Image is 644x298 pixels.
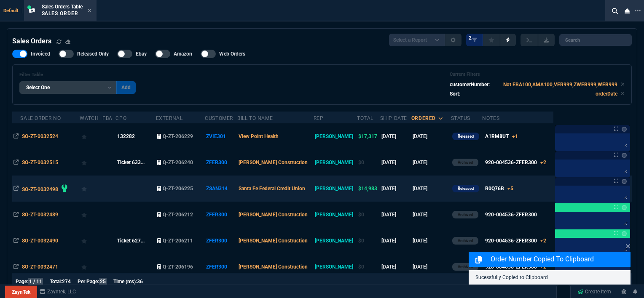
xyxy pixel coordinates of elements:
div: 920-004536-ZFER300+2 [485,159,546,166]
nx-fornida-value: Ticket 63399 | OrderID 28 [117,159,155,166]
nx-icon: Open In Opposite Panel [13,160,19,165]
span: Ticket 633... [117,160,145,165]
p: customerNumber: [450,81,490,88]
div: Rep [314,115,324,122]
div: R0Q76B+5 [485,185,513,192]
div: Sale Order No. [20,115,62,122]
div: Add to Watchlist [81,183,101,194]
span: SO-ZT-0032490 [22,238,58,244]
nx-icon: Search [609,6,621,16]
span: Per Page: [78,279,99,285]
td: $14,983 [357,176,380,202]
td: [DATE] [380,123,411,149]
div: Add to Watchlist [81,209,101,221]
td: [DATE] [411,149,451,176]
span: View Point Health [239,133,279,139]
td: [PERSON_NAME] [314,228,357,254]
td: [DATE] [411,228,451,254]
span: SO-ZT-0032471 [22,264,58,270]
nx-icon: Open New Tab [635,7,641,15]
div: CPO [115,115,126,122]
p: Archived [458,263,473,270]
div: 920-004536-ZFER300+2 [485,237,546,245]
td: $0 [357,228,380,254]
span: Q-ZT-206225 [163,186,193,192]
div: Total [357,115,373,122]
td: [DATE] [380,176,411,202]
span: +1 [512,133,518,139]
span: 132282 [117,133,135,139]
span: SO-ZT-0032498 [22,186,58,192]
span: +5 [507,186,513,192]
span: Time (ms): [113,279,137,285]
td: ZFER300 [205,254,237,280]
td: [DATE] [411,202,451,228]
div: Add to Watchlist [81,235,101,247]
td: [PERSON_NAME] [314,123,357,149]
span: Released Only [77,51,109,57]
h6: Filter Table [19,72,136,78]
td: [DATE] [380,228,411,254]
p: Archived [458,211,473,218]
span: Web Orders [219,51,245,57]
td: ZVIE301 [205,123,237,149]
td: $17,317 [357,123,380,149]
td: [DATE] [380,149,411,176]
span: Q-ZT-206240 [163,160,193,165]
td: $0 [357,202,380,228]
nx-icon: Open In Opposite Panel [13,212,19,218]
span: Default [3,8,22,13]
div: Bill To Name [237,115,273,122]
code: Not EBA100,AMA100,VER999,ZWEB999,WEB999 [503,82,617,88]
span: [PERSON_NAME] Construction [239,160,308,165]
div: External [156,115,183,122]
p: Sort: [450,90,460,98]
span: [PERSON_NAME] Construction [239,212,308,218]
span: SO-ZT-0032524 [22,133,58,139]
span: Ticket 627... [117,238,145,244]
div: Notes [482,115,499,122]
nx-fornida-value: Ticket 62739 | OrderID 26 & 27 [117,237,155,245]
span: Q-ZT-206229 [163,133,193,139]
td: [DATE] [380,202,411,228]
td: [DATE] [380,254,411,280]
span: Amazon [174,51,192,57]
div: FBA [102,115,113,122]
div: A1RM8UT+1 [485,133,518,140]
td: [DATE] [411,176,451,202]
td: [PERSON_NAME] [314,176,357,202]
span: 274 [62,279,71,285]
span: 1 / 11 [28,278,43,285]
span: Total: [50,279,62,285]
nx-icon: Open In Opposite Panel [13,186,19,192]
nx-icon: Open In Opposite Panel [13,238,19,244]
span: [PERSON_NAME] Construction [239,264,308,270]
td: $0 [357,149,380,176]
a: msbcCompanyName [37,288,78,295]
td: ZFER300 [205,228,237,254]
span: Invoiced [31,51,50,57]
p: Sales Order [42,10,83,17]
span: Santa Fe Federal Credit Union [239,186,305,192]
span: [PERSON_NAME] Construction [239,238,308,244]
span: +2 [540,238,546,244]
span: +2 [540,160,546,165]
span: Page: [16,279,28,285]
td: ZFER300 [205,149,237,176]
span: 25 [99,278,107,285]
p: Archived [458,159,473,166]
span: SO-ZT-0032489 [22,212,58,218]
nx-icon: Close Tab [88,8,91,14]
p: Released [458,185,474,192]
h4: Sales Orders [12,36,51,46]
span: Sales Orders Table [42,4,83,10]
nx-icon: Open In Opposite Panel [13,264,19,270]
nx-fornida-value: 132282 [117,133,155,140]
span: Q-ZT-206211 [163,238,193,244]
span: Q-ZT-206212 [163,212,193,218]
div: Status [451,115,471,122]
span: 36 [137,279,143,285]
div: 920-004536-ZFER300 [485,211,537,218]
p: Archived [458,237,473,244]
input: Search [559,34,632,46]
